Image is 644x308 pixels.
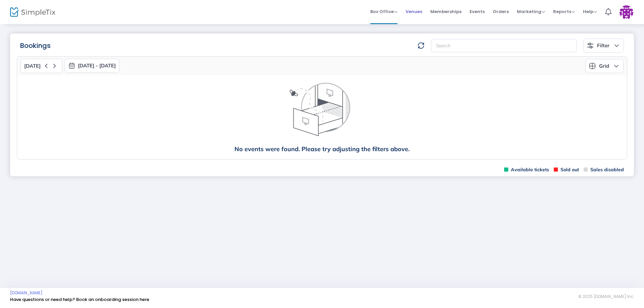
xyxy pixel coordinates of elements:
span: Box Office [370,8,397,15]
button: [DATE] - [DATE] [65,59,119,73]
button: Grid [585,59,624,73]
button: Filter [583,39,624,53]
img: grid [589,63,596,69]
button: [DATE] [20,59,62,73]
span: Events [470,3,485,20]
span: © 2025 [DOMAIN_NAME] Inc. [578,294,634,299]
span: Orders [493,3,509,20]
img: refresh-data [418,42,424,49]
span: [DATE] [24,63,41,69]
span: Help [583,8,597,15]
span: No events were found. Please try adjusting the filters above. [234,146,410,152]
span: Sales disabled [584,167,624,173]
a: Have questions or need help? Book an onboarding session here [10,296,149,303]
span: Memberships [430,3,462,20]
span: Reports [553,8,575,15]
span: Venues [406,3,422,20]
input: Search [431,39,577,53]
img: monthly [68,62,75,69]
span: Sold out [554,167,579,173]
m-panel-title: Bookings [20,41,51,51]
a: [DOMAIN_NAME] [10,290,43,296]
span: Marketing [517,8,545,15]
img: filter [587,42,594,49]
img: face thinking [237,82,407,146]
span: Available tickets [504,167,549,173]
